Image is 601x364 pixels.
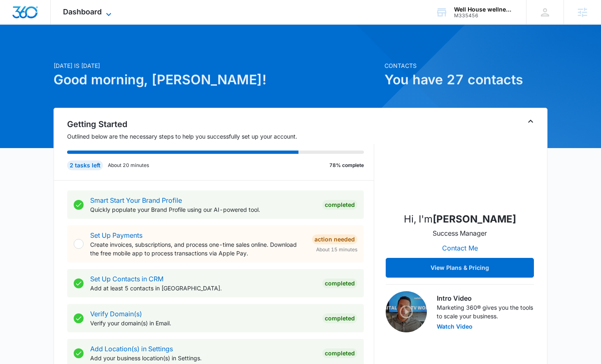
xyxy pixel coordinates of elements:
h1: Good morning, [PERSON_NAME]! [54,70,380,90]
img: Intro Video [386,291,427,332]
a: Verify Domain(s) [90,310,142,318]
p: Create invoices, subscriptions, and process one-time sales online. Download the free mobile app t... [90,240,305,257]
p: [DATE] is [DATE] [54,61,380,70]
a: Add Location(s) in Settings [90,345,173,353]
p: About 20 minutes [108,162,149,169]
div: Completed [322,348,357,358]
p: Add at least 5 contacts in [GEOGRAPHIC_DATA]. [90,284,316,292]
button: Watch Video [437,324,473,329]
div: 2 tasks left [67,160,103,170]
button: View Plans & Pricing [386,258,534,278]
h2: Getting Started [67,118,374,130]
p: Contacts [384,61,547,70]
div: Completed [322,200,357,210]
button: Contact Me [434,238,486,258]
div: Completed [322,278,357,288]
p: Quickly populate your Brand Profile using our AI-powered tool. [90,205,316,214]
span: About 15 minutes [316,246,357,253]
p: 78% complete [329,162,364,169]
button: Toggle Collapse [526,116,536,126]
p: Hi, I'm [404,212,516,227]
h1: You have 27 contacts [384,70,547,90]
div: account name [454,6,514,13]
a: Set Up Contacts in CRM [90,275,163,283]
p: Success Manager [433,228,487,238]
p: Outlined below are the necessary steps to help you successfully set up your account. [67,132,374,141]
strong: [PERSON_NAME] [433,213,516,225]
p: Marketing 360® gives you the tools to scale your business. [437,303,534,320]
span: Dashboard [63,7,102,16]
div: Completed [322,313,357,323]
div: account id [454,13,514,19]
a: Set Up Payments [90,231,142,239]
p: Add your business location(s) in Settings. [90,354,316,362]
p: Verify your domain(s) in Email. [90,319,316,327]
h3: Intro Video [437,293,534,303]
a: Smart Start Your Brand Profile [90,196,182,204]
div: Action Needed [312,234,357,244]
img: Sarah Gluchacki [419,123,501,205]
